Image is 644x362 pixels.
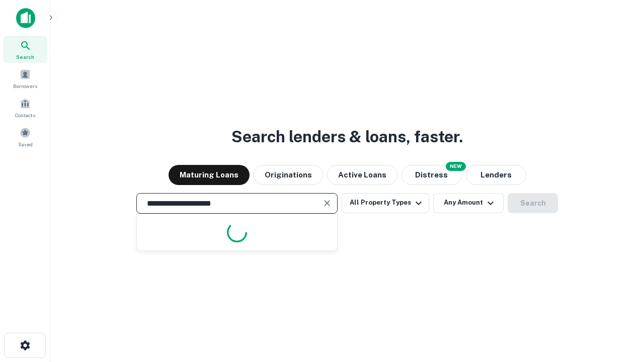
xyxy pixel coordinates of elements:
iframe: Chat Widget [594,282,644,330]
div: NEW [446,162,466,171]
button: Originations [254,165,323,185]
button: Maturing Loans [169,165,250,185]
button: Clear [320,196,334,210]
button: Search distressed loans with lien and other non-mortgage details. [401,165,462,185]
a: Saved [3,123,47,150]
span: Saved [18,140,33,148]
span: Borrowers [13,82,37,90]
button: Any Amount [433,193,504,213]
span: Contacts [15,111,35,119]
a: Borrowers [3,65,47,92]
button: Lenders [466,165,526,185]
button: Active Loans [327,165,397,185]
span: Search [16,53,34,61]
img: capitalize-icon.png [16,8,35,28]
a: Search [3,36,47,63]
h3: Search lenders & loans, faster. [231,125,463,149]
a: Contacts [3,94,47,121]
button: All Property Types [342,193,429,213]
